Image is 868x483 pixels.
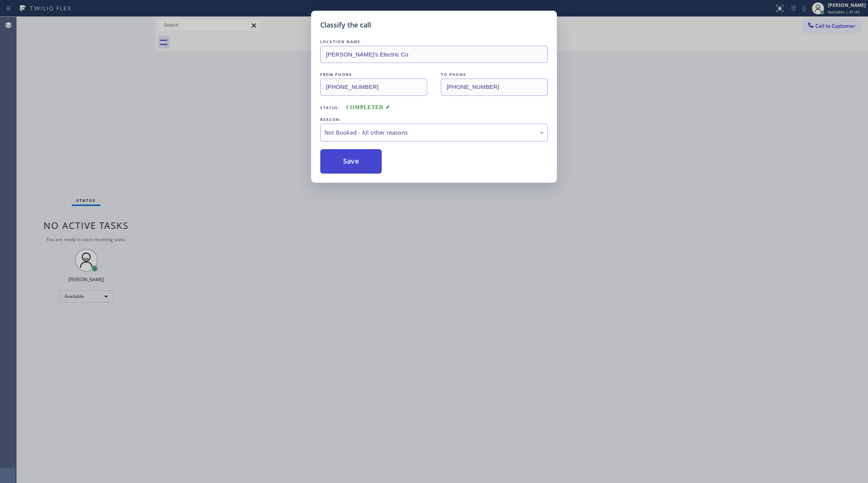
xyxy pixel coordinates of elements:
[320,105,340,110] span: Status:
[441,71,548,79] div: TO PHONE
[320,20,371,30] h5: Classify the call
[346,105,390,110] span: COMPLETED
[324,128,544,137] div: Not Booked - All other reasons
[320,79,427,96] input: From phone
[320,38,548,46] div: LOCATION NAME
[320,116,548,124] div: REASON:
[441,79,548,96] input: To phone
[320,149,382,174] button: Save
[320,71,427,79] div: FROM PHONE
